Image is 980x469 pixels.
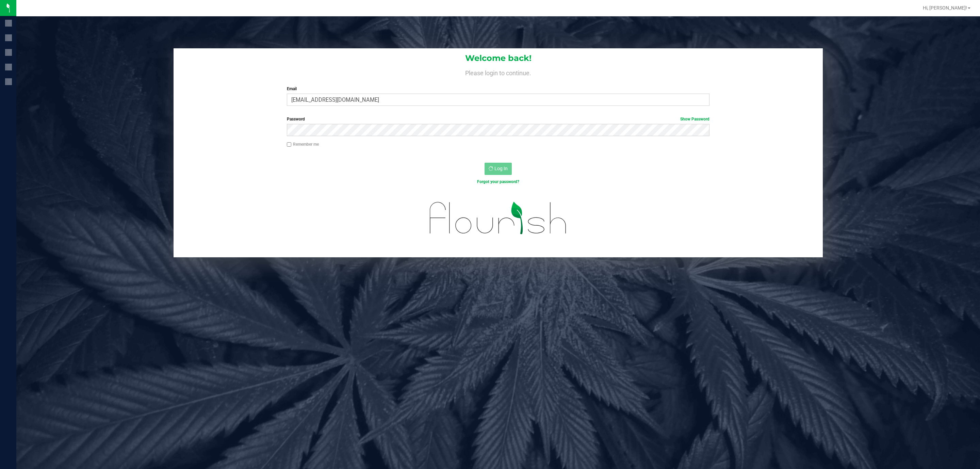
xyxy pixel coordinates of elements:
span: Hi, [PERSON_NAME]! [923,5,967,11]
span: Password [287,117,305,122]
h1: Welcome back! [174,54,823,63]
img: flourish_logo.svg [417,192,579,244]
h4: Please login to continue. [174,68,823,76]
input: Remember me [287,142,292,147]
label: Remember me [287,141,319,147]
span: Log In [494,166,508,171]
label: Email [287,86,709,92]
a: Forgot your password? [477,179,519,184]
button: Log In [485,163,512,175]
a: Show Password [680,117,709,122]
